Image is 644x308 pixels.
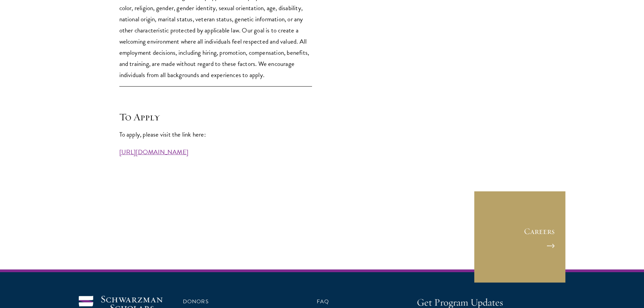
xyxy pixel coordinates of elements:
p: To apply, please visit the link here: [119,129,312,140]
a: Careers [474,191,566,283]
a: [URL][DOMAIN_NAME] [119,147,189,157]
h4: To Apply [119,110,312,124]
a: FAQ [317,298,329,306]
a: Donors [183,298,209,306]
